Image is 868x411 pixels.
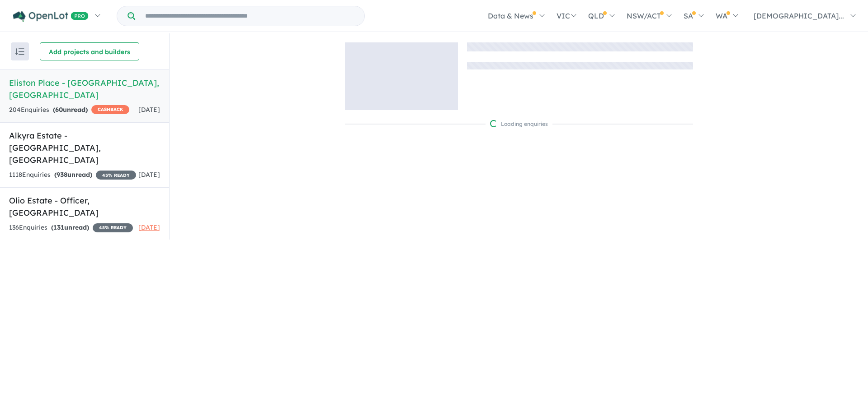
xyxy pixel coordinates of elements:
[9,170,136,180] div: 1118 Enquir ies
[490,120,548,129] div: Loading enquiries
[96,171,136,180] span: 45 % READY
[137,6,363,26] input: Try estate name, suburb, builder or developer
[13,11,89,22] img: Openlot PRO Logo White
[9,105,129,115] div: 204 Enquir ies
[138,171,160,179] span: [DATE]
[93,223,133,232] span: 45 % READY
[53,223,64,231] span: 131
[40,42,139,60] button: Add projects and builders
[9,77,160,101] h5: Eliston Place - [GEOGRAPHIC_DATA] , [GEOGRAPHIC_DATA]
[53,106,88,114] strong: ( unread)
[138,223,160,231] span: [DATE]
[57,171,67,179] span: 938
[15,48,24,55] img: sort.svg
[9,129,160,166] h5: Alkyra Estate - [GEOGRAPHIC_DATA] , [GEOGRAPHIC_DATA]
[754,11,844,20] span: [DEMOGRAPHIC_DATA]...
[51,223,89,231] strong: ( unread)
[9,194,160,219] h5: Olio Estate - Officer , [GEOGRAPHIC_DATA]
[9,222,133,233] div: 136 Enquir ies
[55,106,63,114] span: 60
[54,171,92,179] strong: ( unread)
[138,106,160,114] span: [DATE]
[91,105,129,114] span: CASHBACK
